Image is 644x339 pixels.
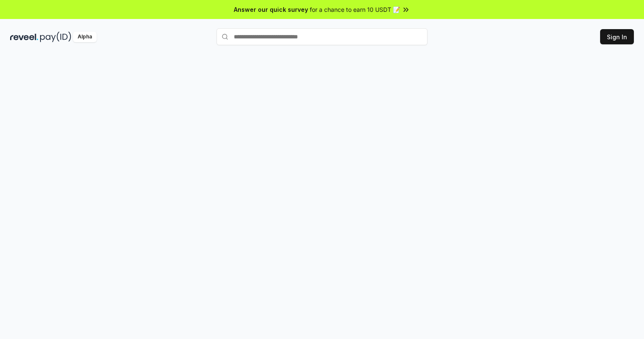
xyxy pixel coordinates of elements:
span: Answer our quick survey [234,5,308,14]
img: reveel_dark [10,32,38,42]
img: pay_id [40,32,71,42]
div: Alpha [73,32,97,42]
button: Sign In [600,29,634,44]
span: for a chance to earn 10 USDT 📝 [310,5,400,14]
